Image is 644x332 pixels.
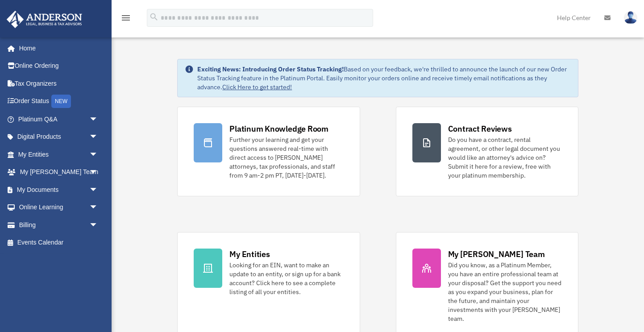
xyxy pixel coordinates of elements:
[448,123,512,134] div: Contract Reviews
[6,110,112,128] a: Platinum Q&Aarrow_drop_down
[4,11,85,28] img: Anderson Advisors Platinum Portal
[624,11,637,24] img: User Pic
[6,234,112,252] a: Events Calendar
[177,107,360,196] a: Platinum Knowledge Room Further your learning and get your questions answered real-time with dire...
[89,128,107,146] span: arrow_drop_down
[89,145,107,164] span: arrow_drop_down
[89,216,107,234] span: arrow_drop_down
[229,261,343,296] div: Looking for an EIN, want to make an update to an entity, or sign up for a bank account? Click her...
[6,163,112,181] a: My [PERSON_NAME] Teamarrow_drop_down
[6,39,107,57] a: Home
[6,199,112,216] a: Online Learningarrow_drop_down
[6,92,112,111] a: Order StatusNEW
[6,75,112,92] a: Tax Organizers
[229,123,328,134] div: Platinum Knowledge Room
[448,261,562,323] div: Did you know, as a Platinum Member, you have an entire professional team at your disposal? Get th...
[89,199,107,217] span: arrow_drop_down
[120,16,131,23] a: menu
[229,249,270,260] div: My Entities
[448,249,545,260] div: My [PERSON_NAME] Team
[89,181,107,199] span: arrow_drop_down
[448,135,562,180] div: Do you have a contract, rental agreement, or other legal document you would like an attorney's ad...
[6,128,112,146] a: Digital Productsarrow_drop_down
[51,95,71,108] div: NEW
[222,83,292,91] a: Click Here to get started!
[6,145,112,163] a: My Entitiesarrow_drop_down
[89,163,107,182] span: arrow_drop_down
[6,216,112,234] a: Billingarrow_drop_down
[396,107,578,196] a: Contract Reviews Do you have a contract, rental agreement, or other legal document you would like...
[229,135,343,180] div: Further your learning and get your questions answered real-time with direct access to [PERSON_NAM...
[120,12,131,23] i: menu
[197,65,344,73] strong: Exciting News: Introducing Order Status Tracking!
[6,181,112,199] a: My Documentsarrow_drop_down
[197,65,570,91] div: Based on your feedback, we're thrilled to announce the launch of our new Order Status Tracking fe...
[149,12,159,22] i: search
[6,57,112,75] a: Online Ordering
[89,110,107,129] span: arrow_drop_down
